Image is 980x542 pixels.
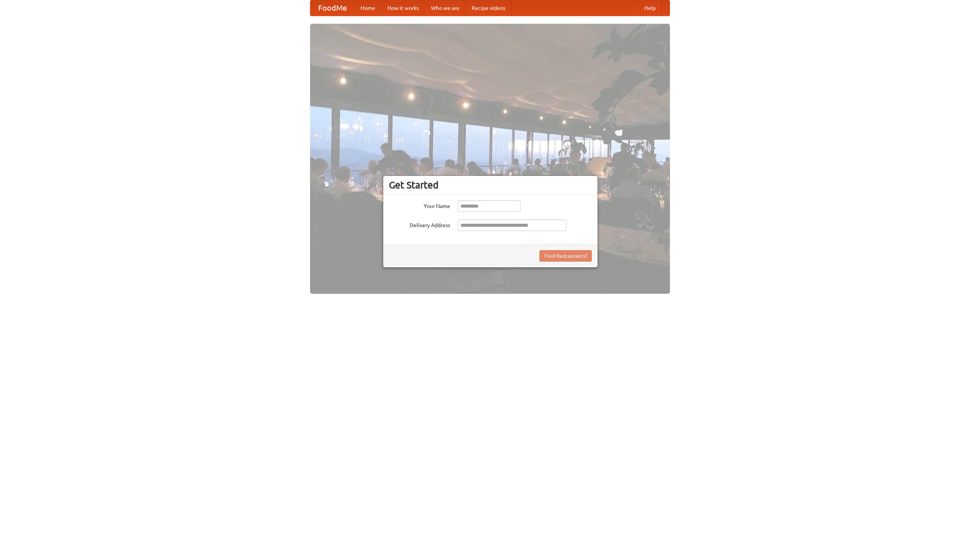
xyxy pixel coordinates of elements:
button: Find Restaurants! [539,250,592,262]
a: FoodMe [310,0,354,16]
label: Delivery Address [389,219,450,229]
a: Help [638,0,662,16]
a: Who we are [425,0,465,16]
h3: Get Started [389,179,592,191]
label: Your Name [389,200,450,210]
a: How it works [381,0,425,16]
a: Home [354,0,381,16]
a: Recipe videos [465,0,511,16]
